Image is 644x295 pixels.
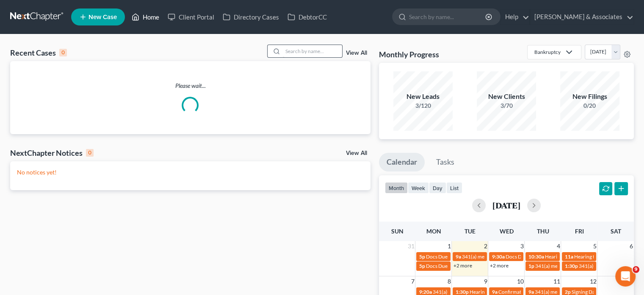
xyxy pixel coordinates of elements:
[406,241,415,251] span: 31
[346,150,367,156] a: View All
[516,276,524,287] span: 10
[492,201,520,210] h2: [DATE]
[455,253,461,260] span: 9a
[589,276,597,287] span: 12
[385,182,408,194] button: month
[519,241,524,251] span: 3
[528,263,534,269] span: 1p
[564,289,570,295] span: 2p
[564,253,573,260] span: 11a
[432,289,514,295] span: 341(a) meeting for [PERSON_NAME]
[10,148,94,158] div: NextChapter Notices
[218,9,283,25] a: Directory Cases
[492,289,497,295] span: 9a
[564,263,578,269] span: 1:30p
[610,228,621,235] span: Sat
[163,9,218,25] a: Client Portal
[528,253,544,260] span: 10:30a
[419,289,431,295] span: 9:20a
[453,262,472,269] a: +2 more
[483,276,488,287] span: 9
[410,276,415,287] span: 7
[592,241,597,251] span: 5
[379,153,425,171] a: Calendar
[127,9,163,25] a: Home
[446,182,462,194] button: list
[10,48,67,58] div: Recent Cases
[419,263,425,269] span: 5p
[283,45,342,57] input: Search by name...
[426,228,441,235] span: Mon
[10,81,370,90] p: Please wait...
[489,262,508,269] a: +2 more
[283,9,331,25] a: DebtorCC
[477,92,536,101] div: New Clients
[560,92,619,101] div: New Filings
[492,253,504,260] span: 9:30a
[462,253,543,260] span: 341(a) meeting for [PERSON_NAME]
[536,228,549,235] span: Thu
[393,101,453,110] div: 3/120
[59,49,67,56] div: 0
[499,228,513,235] span: Wed
[426,263,495,269] span: Docs Due for [PERSON_NAME]
[419,253,425,260] span: 5p
[393,92,453,101] div: New Leads
[534,48,561,56] div: Bankruptcy
[615,266,636,287] iframe: Intercom live chat
[446,276,451,287] span: 8
[379,49,439,59] h3: Monthly Progress
[528,289,533,295] span: 9a
[505,253,601,260] span: Docs Due for [US_STATE][PERSON_NAME]
[498,289,594,295] span: Confirmation hearing for [PERSON_NAME]
[428,153,462,171] a: Tasks
[560,101,619,110] div: 0/20
[346,50,367,56] a: View All
[483,241,488,251] span: 2
[501,9,529,25] a: Help
[391,228,403,235] span: Sun
[409,9,486,25] input: Search by name...
[534,289,616,295] span: 341(a) meeting for [PERSON_NAME]
[464,228,475,235] span: Tue
[477,101,536,110] div: 3/70
[17,168,364,177] p: No notices yet!
[544,253,611,260] span: Hearing for [PERSON_NAME]
[575,228,583,235] span: Fri
[629,241,634,251] span: 6
[556,241,561,251] span: 4
[446,241,451,251] span: 1
[633,266,639,273] span: 9
[552,276,561,287] span: 11
[469,289,535,295] span: Hearing for [PERSON_NAME]
[429,182,446,194] button: day
[426,253,495,260] span: Docs Due for [PERSON_NAME]
[530,9,633,25] a: [PERSON_NAME] & Associates
[88,14,117,20] span: New Case
[86,149,94,157] div: 0
[455,289,468,295] span: 1:30p
[574,253,640,260] span: Hearing for [PERSON_NAME]
[408,182,429,194] button: week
